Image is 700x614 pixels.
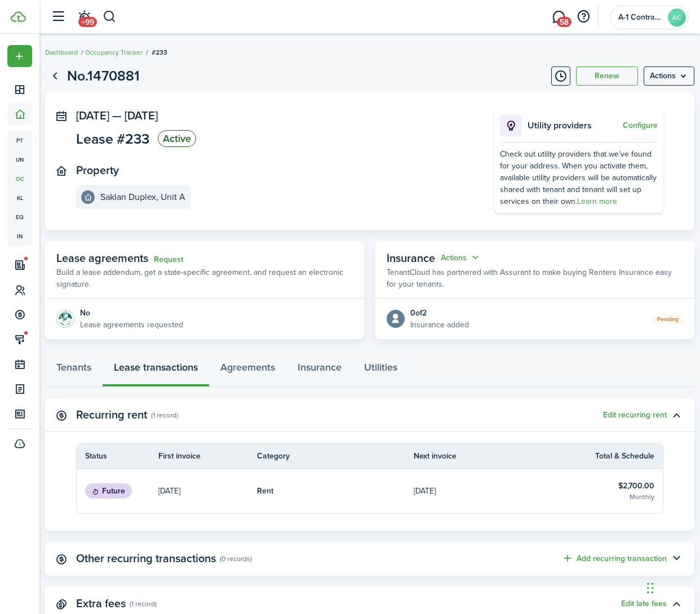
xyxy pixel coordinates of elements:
a: Rent [257,469,414,513]
a: eq [7,207,32,226]
th: Next invoice [414,450,570,462]
a: Occupancy Tracker [85,47,143,57]
panel-main-title: Property [76,164,119,177]
a: Tenants [45,353,103,387]
span: #233 [152,47,167,57]
div: No [80,307,183,319]
table-info-title: $2,700.00 [618,480,654,492]
a: [DATE] [158,469,257,513]
menu-btn: Actions [644,66,694,86]
button: Open menu [644,66,694,86]
span: — [112,107,122,124]
status: Active [158,130,196,147]
a: oc [7,169,32,188]
a: Insurance [286,353,353,387]
button: Edit late fees [621,599,667,608]
a: Messaging [548,3,569,32]
panel-main-subtitle: (0 records) [220,554,252,564]
a: Utilities [353,353,409,387]
a: kl [7,188,32,207]
button: Open resource center [574,7,593,26]
span: 58 [557,17,571,27]
panel-main-title: Extra fees [76,597,126,610]
a: Go back [45,66,64,86]
panel-main-title: Recurring rent [76,408,147,421]
status: Pending [653,314,683,324]
span: +99 [78,17,97,27]
p: [DATE] [158,485,180,497]
span: [DATE] [76,107,109,124]
a: $2,700.00Monthly [570,469,663,513]
button: Open sidebar [47,6,69,28]
iframe: Chat Widget [644,560,700,614]
button: Toggle accordion [667,549,686,568]
a: Agreements [209,353,286,387]
a: Learn more [577,195,617,207]
button: Open menu [7,45,32,67]
avatar-text: AC [668,8,686,26]
img: TenantCloud [11,11,26,22]
th: Total & Schedule [595,450,663,462]
p: [DATE] [414,485,436,497]
span: Lease #233 [76,132,149,146]
button: Open menu [441,251,481,264]
panel-main-title: Other recurring transactions [76,552,216,565]
span: Lease agreements [56,250,148,266]
panel-main-body: Toggle accordion [45,443,694,531]
div: Drag [647,571,654,605]
p: Lease agreements requested [80,319,183,331]
button: Actions [441,251,481,264]
a: un [7,150,32,169]
span: A-1 Contractor Storage [618,14,663,21]
span: Insurance [387,250,435,266]
a: in [7,226,32,246]
panel-main-subtitle: (1 record) [151,410,178,420]
th: First invoice [158,450,257,462]
p: Insurance added [410,319,469,331]
img: Agreement e-sign [56,310,74,328]
table-info-title: Rent [257,485,273,497]
a: Notifications [73,3,95,32]
span: [DATE] [125,107,158,124]
p: Build a lease addendum, get a state-specific agreement, and request an electronic signature. [56,266,353,290]
status: Future [85,483,132,499]
button: Add recurring transaction [562,552,667,565]
h1: No.1470881 [67,65,140,87]
a: Request [154,255,183,264]
div: 0 of 2 [410,307,469,319]
th: Status [77,450,158,462]
div: Check out utility providers that we've found for your address. When you activate them, available ... [500,148,658,207]
table-subtitle: Monthly [630,492,654,502]
th: Category [257,450,414,462]
panel-main-subtitle: (1 record) [130,599,157,609]
button: Edit recurring rent [603,411,667,420]
e-details-info-title: Saklan Duplex, Unit A [100,192,185,202]
button: Renew [576,66,638,86]
button: Configure [623,121,658,130]
a: pt [7,131,32,150]
button: Search [103,7,117,26]
p: Utility providers [528,119,620,132]
button: Timeline [551,66,570,86]
p: TenantCloud has partnered with Assurant to make buying Renters Insurance easy for your tenants. [387,266,683,290]
a: [DATE] [414,469,570,513]
a: Dashboard [45,47,78,57]
button: Toggle accordion [667,406,686,425]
